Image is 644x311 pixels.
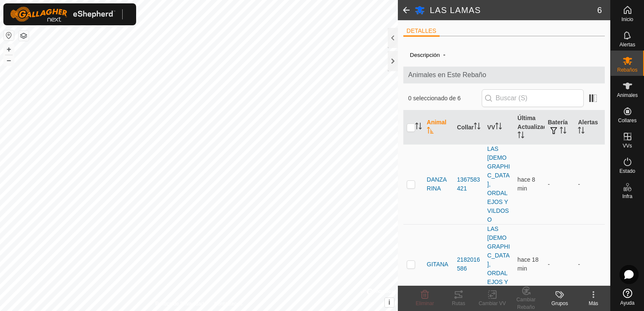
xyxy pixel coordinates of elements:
[389,299,390,306] span: i
[403,27,440,37] li: DETALLES
[424,110,454,145] th: Animal
[457,255,480,273] div: 2182016586
[597,4,602,16] span: 6
[430,5,597,15] h2: LAS LAMAS
[487,225,510,303] a: LAS [DEMOGRAPHIC_DATA], ORDALEJOS Y VILDOSO
[427,128,434,135] p-sorticon: Activar para ordenar
[427,260,448,269] span: GITANA
[577,300,610,307] div: Más
[617,93,638,98] span: Animales
[155,300,204,308] a: Política de Privacidad
[518,133,524,139] p-sorticon: Activar para ordenar
[578,128,585,135] p-sorticon: Activar para ordenar
[543,300,577,307] div: Grupos
[474,124,480,131] p-sorticon: Activar para ordenar
[408,94,482,103] span: 0 seleccionado de 6
[574,144,605,224] td: -
[19,31,29,41] button: Capas del Mapa
[4,55,14,65] button: –
[574,224,605,304] td: -
[574,110,605,145] th: Alertas
[617,67,637,72] span: Rebaños
[621,17,633,22] span: Inicio
[620,42,635,47] span: Alertas
[518,176,535,192] span: 13 ago 2025, 7:57
[214,300,242,308] a: Contáctenos
[415,124,422,131] p-sorticon: Activar para ordenar
[611,285,644,309] a: Ayuda
[453,110,484,145] th: Collar
[408,70,600,80] span: Animales en Este Rebaño
[487,145,510,223] a: LAS [DEMOGRAPHIC_DATA], ORDALEJOS Y VILDOSO
[560,128,566,135] p-sorticon: Activar para ordenar
[4,30,14,40] button: Restablecer Mapa
[620,169,635,174] span: Estado
[482,89,584,107] input: Buscar (S)
[457,175,480,193] div: 1367583421
[442,300,475,307] div: Rutas
[620,300,635,306] span: Ayuda
[545,110,575,145] th: Batería
[385,298,394,307] button: i
[495,124,502,131] p-sorticon: Activar para ordenar
[410,52,440,58] label: Descripción
[10,7,115,22] img: Logo Gallagher
[545,144,575,224] td: -
[440,48,449,62] span: -
[416,300,434,306] span: Eliminar
[623,143,632,148] span: VVs
[622,194,632,199] span: Infra
[4,44,14,54] button: +
[509,296,543,311] div: Cambiar Rebaño
[545,224,575,304] td: -
[514,110,545,145] th: Última Actualización
[518,256,539,272] span: 13 ago 2025, 7:47
[484,110,514,145] th: VV
[475,300,509,307] div: Cambiar VV
[427,175,451,193] span: DANZARINA
[618,118,636,123] span: Collares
